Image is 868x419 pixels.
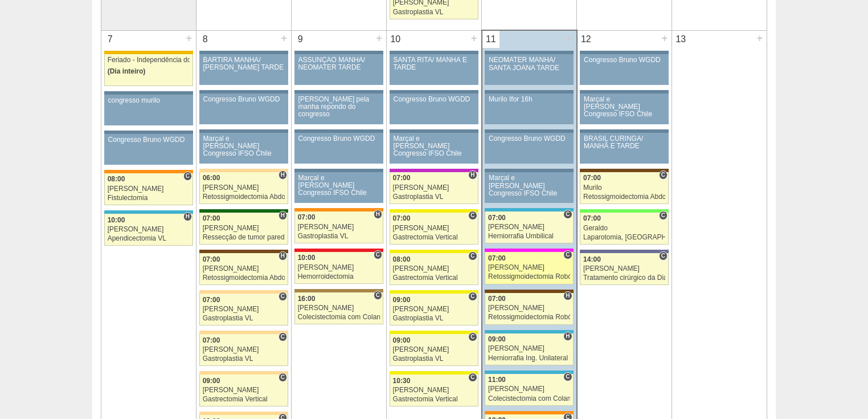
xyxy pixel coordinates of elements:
a: Marçal e [PERSON_NAME] Congresso IFSO Chile [199,133,288,164]
div: Key: Aviso [294,129,383,133]
div: [PERSON_NAME] [203,306,285,313]
a: BARTIRA MANHÃ/ [PERSON_NAME] TARDE [199,54,288,85]
div: [PERSON_NAME] [203,225,285,232]
div: Marçal e [PERSON_NAME] Congresso IFSO Chile [394,135,474,158]
span: Consultório [183,172,192,181]
div: Key: Santa Joana [485,290,573,293]
div: [PERSON_NAME] [298,264,380,271]
div: Murilo [583,184,665,192]
div: congresso murilo [108,97,190,104]
div: Key: Aviso [485,51,573,54]
span: Consultório [374,250,382,259]
a: C 14:00 [PERSON_NAME] Tratamento cirúrgico da Diástase do reto abdomem [580,253,669,285]
a: C 11:00 [PERSON_NAME] Colecistectomia com Colangiografia VL [485,374,573,406]
div: Key: Santa Rita [390,250,478,253]
span: Consultório [468,251,477,261]
div: NEOMATER MANHÃ/ SANTA JOANA TARDE [489,56,570,71]
span: 08:00 [108,175,125,183]
div: Hemorroidectomia [298,273,380,280]
div: Key: Assunção [294,249,383,252]
div: Key: Neomater [485,371,573,374]
a: C 07:00 [PERSON_NAME] Gastrectomia Vertical [390,213,478,245]
div: [PERSON_NAME] [488,223,570,231]
a: congresso murilo [104,95,193,125]
a: Marçal e [PERSON_NAME] Congresso IFSO Chile [580,93,669,124]
span: Consultório [563,372,572,381]
div: Colecistectomia com Colangiografia VL [488,395,570,402]
div: Key: São Luiz - SCS [485,411,573,414]
div: Gastroplastia VL [393,355,475,363]
div: [PERSON_NAME] [488,345,570,352]
span: 09:00 [393,336,411,344]
a: Congresso Bruno WGDD [199,93,288,124]
a: C 09:00 [PERSON_NAME] Gastroplastia VL [390,294,478,326]
a: Congresso Bruno WGDD [485,133,573,164]
div: Key: Aviso [104,131,193,134]
div: Gastroplastia VL [298,233,380,240]
div: Fistulectomia [108,194,190,202]
div: Key: Aviso [294,169,383,172]
span: Consultório [659,211,668,220]
a: H 06:00 [PERSON_NAME] Retossigmoidectomia Abdominal VL [199,172,288,204]
a: ASSUNÇÃO MANHÃ/ NEOMATER TARDE [294,54,383,85]
a: Congresso Bruno WGDD [104,134,193,165]
a: H 07:00 [PERSON_NAME] Retossigmoidectomia Robótica [485,293,573,325]
div: Gastroplastia VL [393,193,475,201]
div: Key: Aviso [199,90,288,93]
a: Marçal e [PERSON_NAME] Congresso IFSO Chile [390,133,478,164]
div: Key: Aviso [294,90,383,93]
span: Consultório [468,292,477,301]
span: Hospital [183,212,192,221]
div: Key: Santa Rita [390,290,478,294]
a: C 07:00 Geraldo Laparotomia, [GEOGRAPHIC_DATA], Drenagem, Bridas VL [580,213,669,245]
div: Key: Aviso [580,51,669,54]
span: 06:00 [203,174,220,182]
div: Colecistectomia com Colangiografia VL [298,314,380,321]
div: [PERSON_NAME] [298,304,380,312]
div: + [469,31,479,46]
div: [PERSON_NAME] [393,306,475,313]
div: [PERSON_NAME] [488,385,570,393]
a: H 07:00 [PERSON_NAME] Ressecção de tumor parede abdominal pélvica [199,213,288,245]
div: Retossigmoidectomia Abdominal VL [583,193,665,201]
div: + [564,31,574,46]
a: H 07:00 [PERSON_NAME] Gastroplastia VL [294,211,383,243]
div: Congresso Bruno WGDD [394,96,474,103]
span: 10:00 [108,216,125,224]
a: Marçal e [PERSON_NAME] Congresso IFSO Chile [485,172,573,203]
span: 07:00 [203,255,220,263]
div: Key: Maria Braido [390,169,478,172]
div: Key: Aviso [580,129,669,133]
div: [PERSON_NAME] [203,387,285,394]
a: C 07:00 [PERSON_NAME] Gastroplastia VL [199,334,288,366]
span: 07:00 [393,214,411,222]
div: Marçal e [PERSON_NAME] Congresso IFSO Chile [584,96,665,119]
span: (Dia inteiro) [108,67,146,75]
div: + [184,31,194,46]
a: Marçal e [PERSON_NAME] Congresso IFSO Chile [294,172,383,203]
span: 07:00 [393,174,411,182]
span: Consultório [659,170,668,180]
div: Key: Aviso [485,90,573,93]
div: Key: Aviso [390,90,478,93]
span: 14:00 [583,255,601,263]
span: Hospital [279,170,287,180]
div: [PERSON_NAME] [488,304,570,312]
span: Hospital [563,291,572,300]
div: Gastrectomia Vertical [393,274,475,282]
div: ASSUNÇÃO MANHÃ/ NEOMATER TARDE [298,56,380,71]
span: Consultório [563,210,572,219]
a: Murilo Ifor 16h [485,93,573,124]
span: 07:00 [488,214,506,222]
span: Consultório [279,292,287,301]
span: Consultório [563,250,572,259]
div: Key: Oswaldo Cruz Paulista [294,289,383,292]
div: Key: Santa Maria [199,209,288,213]
div: + [279,31,289,46]
div: [PERSON_NAME] [583,265,665,272]
div: Marçal e [PERSON_NAME] Congresso IFSO Chile [203,135,285,158]
div: Gastroplastia VL [203,315,285,322]
span: 08:00 [393,255,411,263]
div: Key: Bartira [199,169,288,172]
a: C 10:00 [PERSON_NAME] Hemorroidectomia [294,252,383,284]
